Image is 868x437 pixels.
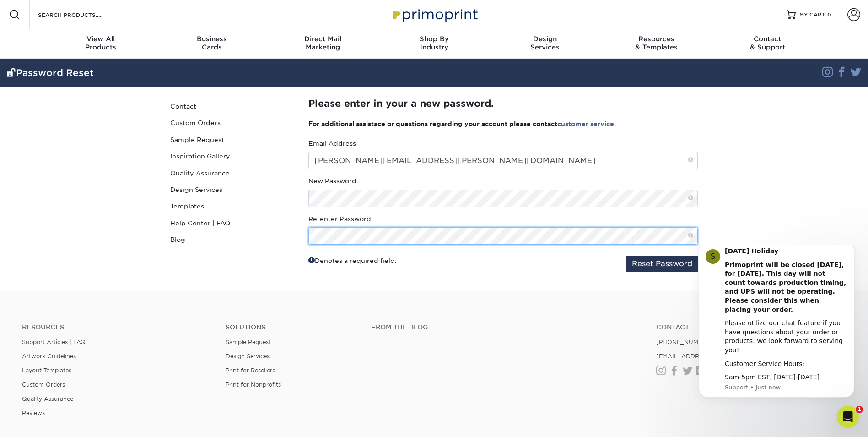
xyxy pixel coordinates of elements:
a: [EMAIL_ADDRESS][DOMAIN_NAME] [656,353,766,360]
label: Email Address [308,139,356,148]
a: Contact& Support [712,29,823,59]
a: Sample Request [226,339,271,345]
h4: Solutions [226,323,357,331]
h4: Resources [22,323,212,331]
div: Customer Service Hours; [40,115,162,124]
a: BusinessCards [156,29,267,59]
div: Message content [40,2,162,137]
input: SEARCH PRODUCTS..... [37,9,126,20]
a: Help Center | FAQ [167,215,290,231]
a: Design Services [167,181,290,198]
a: [PHONE_NUMBER] [656,339,713,345]
h4: From the Blog [371,323,631,331]
a: Inspiration Gallery [167,148,290,164]
h3: For additional assistace or questions regarding your account please contact . [308,120,698,127]
div: Products [45,35,156,51]
a: Resources& Templates [601,29,712,59]
span: Resources [601,35,712,43]
a: Blog [167,231,290,248]
a: Custom Orders [167,115,290,131]
div: Industry [378,35,490,51]
span: Business [156,35,267,43]
a: Print for Nonprofits [226,381,281,388]
iframe: Google Customer Reviews [2,409,78,434]
span: MY CART [799,11,825,19]
div: & Templates [601,35,712,51]
a: Direct MailMarketing [267,29,378,59]
div: Cards [156,35,267,51]
button: Reset Password [626,256,698,272]
img: Primoprint [388,5,480,24]
a: Artwork Guidelines [22,353,76,360]
div: Please utilize our chat feature if you have questions about your order or products. We look forwa... [40,74,162,109]
iframe: Intercom notifications message [685,245,868,412]
div: Denotes a required field. [308,256,397,265]
div: 9am-5pm EST, [DATE]-[DATE] [40,128,162,137]
h2: Please enter in your a new password. [308,98,698,109]
a: Support Articles | FAQ [22,339,86,345]
label: New Password [308,176,356,186]
a: customer service [557,120,614,127]
span: 0 [827,11,831,18]
span: Design [490,35,601,43]
iframe: Intercom live chat [837,406,859,428]
a: Templates [167,198,290,214]
div: & Support [712,35,823,51]
a: View AllProducts [45,29,156,59]
a: Layout Templates [22,367,71,374]
span: Direct Mail [267,35,378,43]
p: Message from Support, sent Just now [40,138,162,147]
div: Marketing [267,35,378,51]
div: Services [490,35,601,51]
b: [DATE] Holiday [40,2,93,10]
span: View All [45,35,156,43]
b: Primoprint will be closed [DATE], for [DATE]. This day will not count towards production timing, ... [40,16,161,68]
a: Quality Assurance [22,395,73,402]
a: Custom Orders [22,381,65,388]
a: Sample Request [167,131,290,148]
a: Print for Resellers [226,367,275,374]
a: Contact [167,98,290,115]
label: Re-enter Password [308,214,371,224]
span: Shop By [378,35,490,43]
a: Design Services [226,353,270,360]
span: 1 [856,406,863,413]
a: Contact [656,323,846,331]
span: Contact [712,35,823,43]
div: Profile image for Support [21,4,35,19]
a: DesignServices [490,29,601,59]
a: Shop ByIndustry [378,29,490,59]
a: Quality Assurance [167,165,290,181]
